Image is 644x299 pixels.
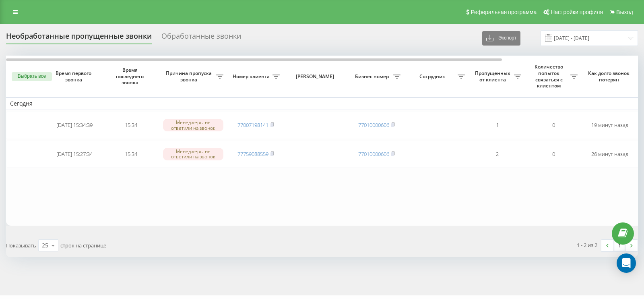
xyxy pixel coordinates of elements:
[525,141,582,168] td: 0
[617,253,636,273] div: Open Intercom Messenger
[469,141,525,168] td: 2
[577,241,597,249] div: 1 - 2 из 2
[103,141,159,168] td: 15:34
[582,112,638,139] td: 19 минут назад
[352,73,393,80] span: Бизнес номер
[237,150,268,158] a: 77759088559
[6,242,36,249] span: Показывать
[237,121,268,129] a: 77007198141
[42,241,48,249] div: 25
[525,112,582,139] td: 0
[588,70,632,83] span: Как долго звонок потерян
[291,73,341,80] span: [PERSON_NAME]
[551,9,603,15] span: Настройки профиля
[60,242,106,249] span: строк на странице
[231,73,272,80] span: Номер клиента
[409,73,458,80] span: Сотрудник
[53,70,96,83] span: Время первого звонка
[529,64,570,89] span: Количество попыток связаться с клиентом
[163,119,223,131] div: Менеджеры не ответили на звонок
[161,32,241,44] div: Обработанные звонки
[473,70,514,83] span: Пропущенных от клиента
[12,72,52,81] button: Выбрать все
[358,150,389,158] a: 77010000606
[103,112,159,139] td: 15:34
[109,67,153,86] span: Время последнего звонка
[46,112,103,139] td: [DATE] 15:34:39
[482,31,520,46] button: Экспорт
[471,9,537,15] span: Реферальная программа
[163,70,216,83] span: Причина пропуска звонка
[469,112,525,139] td: 1
[46,141,103,168] td: [DATE] 15:27:34
[613,240,625,251] a: 1
[616,9,633,15] span: Выход
[163,148,223,160] div: Менеджеры не ответили на звонок
[358,121,389,129] a: 77010000606
[582,141,638,168] td: 26 минут назад
[6,32,152,44] div: Необработанные пропущенные звонки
